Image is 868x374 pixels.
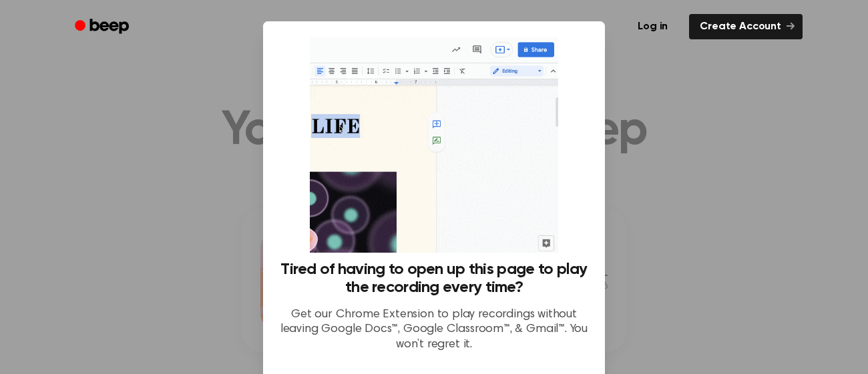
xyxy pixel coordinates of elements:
[279,261,589,297] h3: Tired of having to open up this page to play the recording every time?
[65,14,141,40] a: Beep
[279,307,589,353] p: Get our Chrome Extension to play recordings without leaving Google Docs™, Google Classroom™, & Gm...
[689,14,803,39] a: Create Account
[624,11,681,42] a: Log in
[310,37,558,253] img: Beep extension in action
